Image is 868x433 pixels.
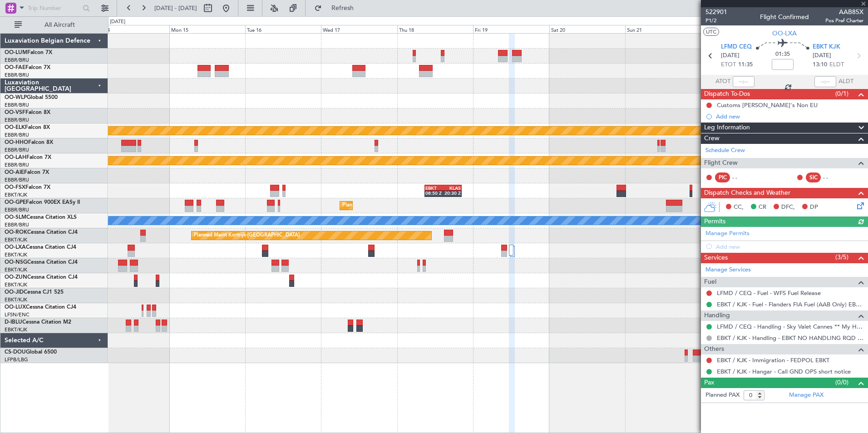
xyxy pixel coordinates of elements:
span: CR [759,203,766,212]
span: (3/5) [835,252,848,262]
a: D-IBLUCessna Citation M2 [5,320,71,325]
span: OO-GPE [5,200,26,205]
span: D-IBLU [5,320,22,325]
div: Sat 20 [549,25,625,33]
span: OO-LUM [5,50,27,55]
div: Fri 19 [473,25,549,33]
span: Crew [704,133,720,144]
button: Refresh [310,1,365,15]
div: 08:50 Z [425,190,443,196]
span: OO-ROK [5,230,27,235]
span: OO-FSX [5,185,25,190]
a: Manage Services [705,266,751,275]
span: AAB85X [825,7,863,17]
a: OO-ROKCessna Citation CJ4 [5,230,78,235]
span: ATOT [715,77,730,86]
span: LFMD CEQ [721,43,752,52]
a: CS-DOUGlobal 6500 [5,349,57,355]
span: Others [704,344,724,354]
span: EBKT KJK [813,43,840,52]
a: EBKT/KJK [5,192,27,198]
a: EBBR/BRU [5,72,29,79]
span: ELDT [829,60,844,69]
a: EBBR/BRU [5,117,29,123]
div: - - [823,173,843,182]
div: Sun 14 [93,25,169,33]
a: OO-ELKFalcon 8X [5,125,50,130]
span: 522901 [705,7,727,17]
a: EBBR/BRU [5,162,29,168]
a: EBBR/BRU [5,207,29,213]
a: EBBR/BRU [5,177,29,183]
a: OO-ZUNCessna Citation CJ4 [5,275,78,280]
span: OO-VSF [5,110,25,115]
a: LFMD / CEQ - Handling - Sky Valet Cannes ** My Handling**LFMD / CEQ [717,323,863,330]
label: Planned PAX [705,391,740,400]
a: LFMD / CEQ - Fuel - WFS Fuel Release [717,289,821,297]
a: OO-SLMCessna Citation XLS [5,215,77,220]
a: EBKT/KJK [5,266,27,273]
span: OO-FAE [5,65,25,70]
div: Sun 21 [625,25,701,33]
button: UTC [703,28,719,36]
a: EBKT/KJK [5,281,27,288]
a: EBKT / KJK - Handling - EBKT NO HANDLING RQD FOR CJ [717,334,863,342]
a: LFPB/LBG [5,356,28,363]
a: OO-FAEFalcon 7X [5,65,50,70]
span: OO-LAH [5,155,26,160]
a: EBBR/BRU [5,57,29,64]
div: Wed 17 [321,25,397,33]
span: OO-WLP [5,95,27,100]
span: OO-HHO [5,140,28,145]
a: OO-LAHFalcon 7X [5,155,51,160]
a: OO-GPEFalcon 900EX EASy II [5,200,80,205]
span: OO-LUX [5,305,26,310]
a: EBKT / KJK - Immigration - FEDPOL EBKT [717,356,829,364]
a: OO-VSFFalcon 8X [5,110,50,115]
a: EBBR/BRU [5,221,29,228]
div: Planned Maint [GEOGRAPHIC_DATA] ([GEOGRAPHIC_DATA] National) [342,199,507,212]
div: 20:30 Z [443,190,461,196]
div: EBKT [425,185,443,191]
a: EBKT/KJK [5,236,27,243]
span: OO-ELK [5,125,25,130]
a: Schedule Crew [705,146,745,155]
span: Services [704,253,728,263]
div: Add new [716,113,863,120]
span: (0/0) [835,378,848,387]
span: OO-JID [5,290,24,295]
a: OO-LXACessna Citation CJ4 [5,245,76,250]
span: [DATE] [813,51,831,60]
div: SIC [806,172,821,182]
span: P1/2 [705,17,727,25]
span: (0/1) [835,89,848,98]
span: All Aircraft [24,22,96,28]
a: OO-FSXFalcon 7X [5,185,50,190]
span: OO-NSG [5,260,27,265]
span: Dispatch Checks and Weather [704,188,790,198]
a: EBBR/BRU [5,147,29,153]
span: CS-DOU [5,349,26,355]
span: ETOT [721,60,736,69]
button: All Aircraft [10,18,99,32]
a: EBKT/KJK [5,251,27,258]
div: KLAS [443,185,461,191]
span: Pax [704,378,714,388]
a: OO-HHOFalcon 8X [5,140,53,145]
a: EBBR/BRU [5,102,29,108]
div: Thu 18 [397,25,473,33]
span: OO-LXA [772,29,797,38]
span: Refresh [324,5,362,11]
span: 11:35 [738,60,753,69]
span: CC, [734,203,744,212]
input: Trip Number [28,1,80,15]
div: [DATE] [110,18,125,26]
span: DFC, [781,203,795,212]
div: - - [732,173,753,182]
span: ALDT [838,77,853,86]
span: OO-ZUN [5,275,27,280]
span: Flight Crew [704,158,738,168]
span: OO-LXA [5,245,26,250]
a: OO-WLPGlobal 5500 [5,95,58,100]
div: Flight Confirmed [760,12,809,22]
